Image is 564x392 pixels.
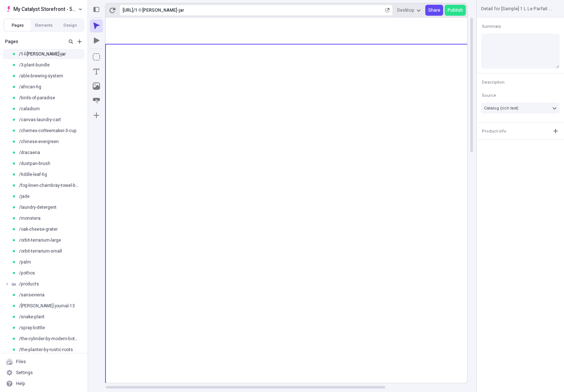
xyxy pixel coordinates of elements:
span: /dracaena [19,150,40,155]
div: Pages [5,39,64,45]
button: Summary [480,22,502,31]
button: Elements [31,20,57,31]
div: 1-l-[PERSON_NAME]-jar [135,7,384,13]
span: /the-planter-by-rustic-roots [19,347,73,353]
span: /fiddle-leaf-fig [19,172,47,177]
button: Select site [3,4,85,15]
div: / [133,7,135,13]
span: /products [19,281,39,287]
span: /oak-cheese-grater [19,226,58,232]
button: Publish [445,5,466,16]
button: Pages [4,20,31,31]
span: Product info [482,128,506,134]
span: /1-l-[PERSON_NAME]-jar [19,51,66,57]
span: Desktop [397,7,414,13]
span: /palm [19,259,31,265]
span: /african-fig [19,84,41,90]
span: Publish [448,7,463,13]
span: /birds-of-paradise [19,95,55,101]
span: /orbit-terrarium-large [19,237,61,243]
button: Source [480,91,498,100]
input: Detail for [Sample] 1 L Le Parfait Jar [481,5,552,12]
span: /caladium [19,106,40,112]
button: Box [90,50,103,64]
div: [URL] [123,7,133,13]
span: /monstera [19,215,41,221]
span: Description [482,80,504,85]
span: /chinese-evergreen [19,139,59,145]
span: /[PERSON_NAME]-journal-13 [19,303,75,309]
span: Source [482,93,496,98]
button: Add new [75,37,84,46]
span: /able-brewing-system [19,73,63,79]
span: /orbit-terrarium-small [19,248,62,254]
span: /pothos [19,270,35,276]
span: /jade [19,193,30,199]
span: My Catalyst Storefront - 53 (Dev) [14,5,77,14]
span: Catalog (rich text) [484,105,518,111]
span: /canvas-laundry-cart [19,117,61,123]
button: Description [480,78,506,87]
div: Settings [16,370,33,376]
span: /the-cylinder-by-modern-botany [19,336,79,342]
span: Summary [482,24,501,29]
span: /3-plant-bundle [19,62,50,68]
button: Catalog (rich text) [481,103,560,114]
span: /chemex-coffeemaker-3-cup [19,128,77,134]
button: Product info [480,127,508,135]
span: /sansevieria [19,292,45,298]
button: Share [425,5,443,16]
button: Image [90,80,103,93]
button: Design [57,20,83,31]
span: /fog-linen-chambray-towel-beige-stripe [19,182,79,188]
div: Files [16,359,26,365]
div: Help [16,381,25,387]
button: Text [90,65,103,78]
button: Button [90,94,103,107]
span: /laundry-detergent [19,204,57,210]
span: /snake-plant [19,314,45,320]
span: /spray-bottle [19,325,45,331]
span: /dustpan-brush [19,161,50,166]
span: Share [428,7,440,13]
button: Desktop [394,5,424,16]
